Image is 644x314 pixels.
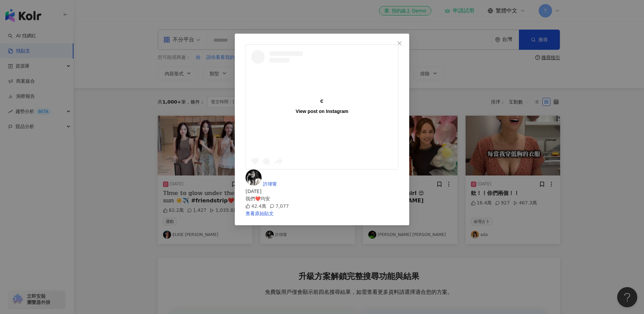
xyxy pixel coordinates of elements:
span: 許瑋甯 [263,181,277,187]
span: close [397,41,402,46]
div: 我們❤️均安 [246,195,398,202]
a: KOL Avatar許瑋甯 [246,181,277,187]
a: 查看原始貼文 [246,211,274,216]
button: Close [393,37,406,50]
img: KOL Avatar [246,169,262,186]
div: [DATE] [246,188,398,195]
a: View post on Instagram [246,45,398,169]
div: 7,077 [270,202,289,210]
div: 42.4萬 [246,202,266,210]
div: View post on Instagram [296,108,348,114]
